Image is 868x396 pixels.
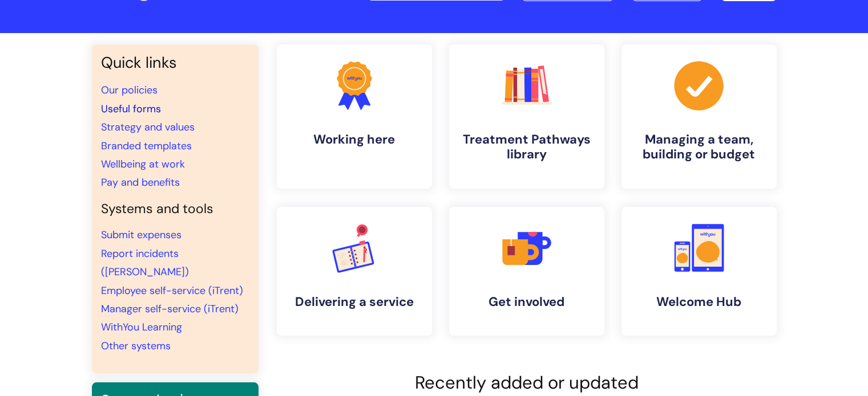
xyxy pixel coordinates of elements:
[631,132,768,162] h4: Managing a team, building or budget
[101,247,189,279] a: Report incidents ([PERSON_NAME])
[458,295,595,309] h4: Get involved
[621,207,777,336] a: Welcome Hub
[621,44,777,189] a: Managing a team, building or budget
[101,102,161,116] a: Useful forms
[101,228,181,242] a: Submit expenses
[101,139,192,153] a: Branded templates
[458,132,595,162] h4: Treatment Pathways library
[277,372,777,393] h2: Recently added or updated
[101,54,249,72] h3: Quick links
[101,175,180,189] a: Pay and benefits
[101,201,249,217] h4: Systems and tools
[101,339,171,353] a: Other systems
[101,284,243,297] a: Employee self-service (iTrent)
[631,295,768,309] h4: Welcome Hub
[101,157,185,171] a: Wellbeing at work
[101,83,158,97] a: Our policies
[277,44,432,189] a: Working here
[449,44,604,189] a: Treatment Pathways library
[101,120,195,134] a: Strategy and values
[277,207,432,336] a: Delivering a service
[286,132,423,147] h4: Working here
[449,207,604,336] a: Get involved
[101,320,182,334] a: WithYou Learning
[286,295,423,309] h4: Delivering a service
[101,302,239,316] a: Manager self-service (iTrent)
